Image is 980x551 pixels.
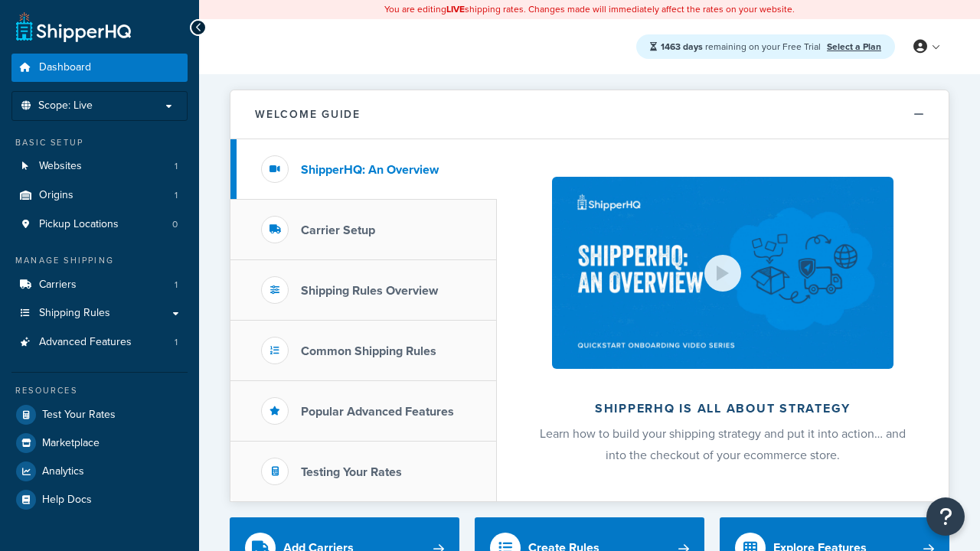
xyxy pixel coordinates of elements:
[926,497,965,536] button: Open Resource Center
[11,271,188,299] li: Carriers
[11,271,188,299] a: Carriers1
[11,210,188,239] a: Pickup Locations0
[11,401,188,429] a: Test Your Rates
[537,402,908,416] h2: ShipperHQ is all about strategy
[38,99,93,112] span: Scope: Live
[11,210,188,239] li: Pickup Locations
[301,405,454,419] h3: Popular Advanced Features
[11,328,188,357] li: Advanced Features
[11,384,188,397] div: Resources
[255,109,361,120] h2: Welcome Guide
[11,54,188,82] a: Dashboard
[301,465,402,479] h3: Testing Your Rates
[175,160,178,173] span: 1
[11,299,188,328] a: Shipping Rules
[11,429,188,457] a: Marketplace
[11,136,188,149] div: Basic Setup
[11,254,188,267] div: Manage Shipping
[301,163,439,177] h3: ShipperHQ: An Overview
[230,90,949,139] button: Welcome Guide
[42,437,100,450] span: Marketplace
[446,2,465,16] b: LIVE
[301,284,438,298] h3: Shipping Rules Overview
[11,181,188,210] li: Origins
[39,160,82,173] span: Websites
[661,40,823,54] span: remaining on your Free Trial
[175,279,178,292] span: 1
[42,494,92,507] span: Help Docs
[827,40,881,54] a: Select a Plan
[11,152,188,181] li: Websites
[552,177,893,369] img: ShipperHQ is all about strategy
[11,458,188,485] a: Analytics
[42,409,116,422] span: Test Your Rates
[11,181,188,210] a: Origins1
[11,152,188,181] a: Websites1
[11,328,188,357] a: Advanced Features1
[39,336,132,349] span: Advanced Features
[39,307,110,320] span: Shipping Rules
[175,336,178,349] span: 1
[11,486,188,514] a: Help Docs
[540,425,906,464] span: Learn how to build your shipping strategy and put it into action… and into the checkout of your e...
[39,189,73,202] span: Origins
[301,344,436,358] h3: Common Shipping Rules
[39,279,77,292] span: Carriers
[42,465,84,478] span: Analytics
[661,40,703,54] strong: 1463 days
[172,218,178,231] span: 0
[301,223,375,237] h3: Carrier Setup
[39,61,91,74] span: Dashboard
[175,189,178,202] span: 1
[39,218,119,231] span: Pickup Locations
